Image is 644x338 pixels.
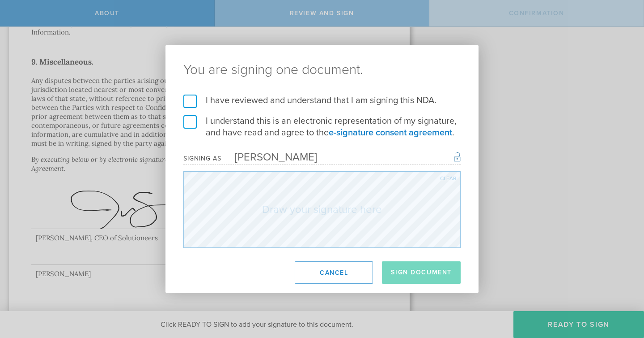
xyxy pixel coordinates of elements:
[329,127,452,138] a: e-signature consent agreement
[295,261,373,284] button: Cancel
[183,95,461,106] label: I have reviewed and understand that I am signing this NDA.
[599,268,644,311] iframe: Chat Widget
[183,155,221,162] div: Signing as
[183,63,461,77] ng-pluralize: You are signing one document.
[599,268,644,311] div: Widget de chat
[183,115,461,139] label: I understand this is an electronic representation of my signature, and have read and agree to the .
[221,151,317,164] div: [PERSON_NAME]
[382,261,461,284] button: Sign Document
